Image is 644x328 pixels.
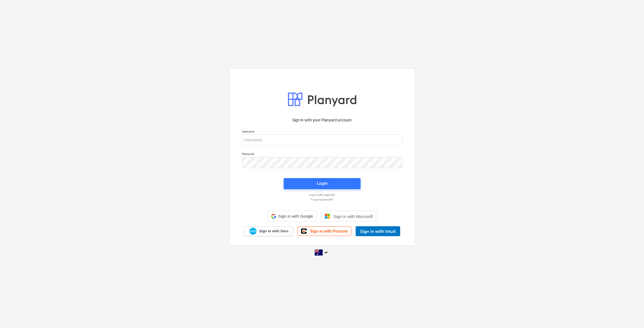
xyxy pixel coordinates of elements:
[310,229,348,234] span: Sign in with Procore
[284,178,361,189] button: Login
[242,152,402,157] p: Password
[242,130,402,134] p: Username
[242,117,402,123] p: Sign in with your Planyard account
[323,249,329,256] i: keyboard_arrow_down
[242,134,402,145] input: Username
[268,211,317,222] div: Sign in with Google
[317,180,327,187] div: Login
[239,198,405,201] a: Forgot password?
[249,228,257,235] img: Xero logo
[239,193,405,197] a: Log in with magic link
[333,214,373,219] span: Sign in with Microsoft
[325,214,330,219] img: Microsoft logo
[244,227,293,236] a: Sign in with Xero
[278,214,313,218] span: Sign in with Google
[298,227,351,236] a: Sign in with Procore
[259,229,288,234] span: Sign in with Xero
